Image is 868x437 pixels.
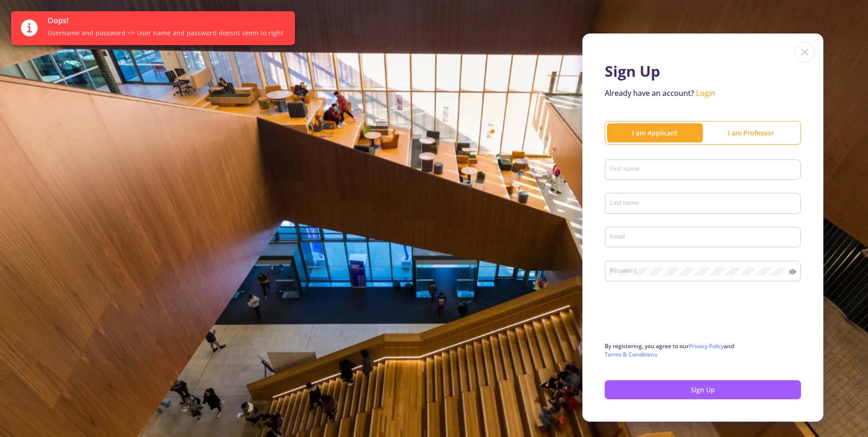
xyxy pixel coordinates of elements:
[605,87,801,99] p: Already have an account?
[605,298,746,335] iframe: reCAPTCHA
[605,342,801,359] p: By registering, you agree to our and
[47,28,287,38] span: Username and password => User name and password doesnt seem to right
[605,350,657,358] a: Terms & Conditions
[607,128,703,138] div: I am Applicant
[47,15,287,26] span: Oops!
[696,88,715,98] a: Login
[605,62,801,80] h1: Sign Up
[605,380,801,399] button: Sign Up
[703,128,799,138] div: I am Professor
[689,342,724,350] a: Privacy Policy
[795,42,815,62] img: close icon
